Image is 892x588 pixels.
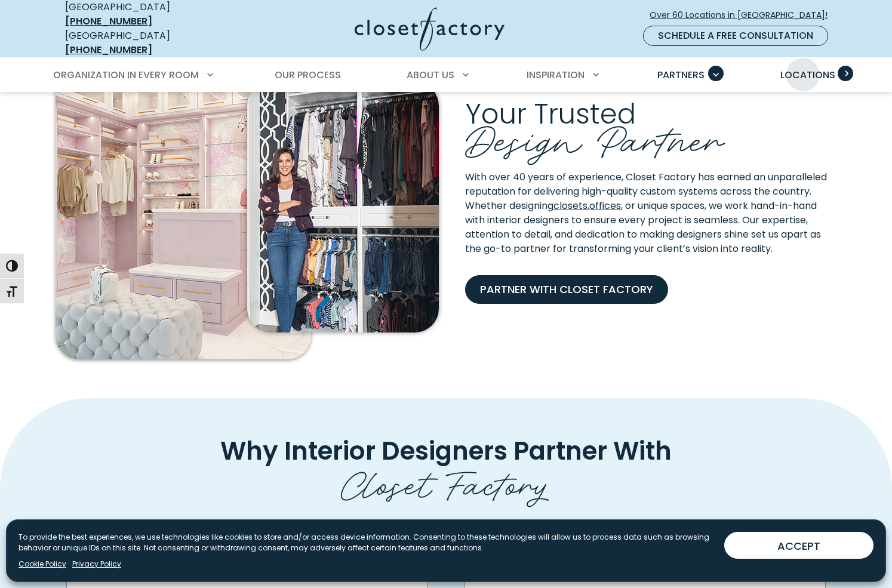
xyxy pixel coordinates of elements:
[650,9,837,21] span: Over 60 Locations in [GEOGRAPHIC_DATA]!
[65,29,238,57] div: [GEOGRAPHIC_DATA]
[72,559,121,569] a: Privacy Policy
[355,7,505,51] img: Closet Factory Logo
[65,14,152,28] a: [PHONE_NUMBER]
[649,5,838,26] a: Over 60 Locations in [GEOGRAPHIC_DATA]!
[527,68,585,82] span: Inspiration
[643,26,828,46] a: Schedule a Free Consultation
[553,199,588,213] a: closets
[65,43,152,57] a: [PHONE_NUMBER]
[275,68,341,82] span: Our Process
[19,532,715,553] p: To provide the best experiences, we use technologies like cookies to store and/or access device i...
[465,94,636,133] span: Your Trusted
[465,275,668,304] a: Partner With Closet Factory
[465,170,836,256] p: With over 40 years of experience, Closet Factory has earned an unparalleled reputation for delive...
[56,52,311,359] img: Custom walk-in closet
[465,107,724,167] span: Design Partner
[724,532,873,559] button: ACCEPT
[45,59,847,92] nav: Primary Menu
[407,68,454,82] span: About Us
[780,68,835,82] span: Locations
[53,68,199,82] span: Organization in Every Room
[220,433,672,469] span: Why Interior Designers Partner With
[247,82,439,333] img: Interior Designer in custom closet
[19,559,66,569] a: Cookie Policy
[341,455,551,508] span: Closet Factory
[657,68,705,82] span: Partners
[589,199,621,213] a: offices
